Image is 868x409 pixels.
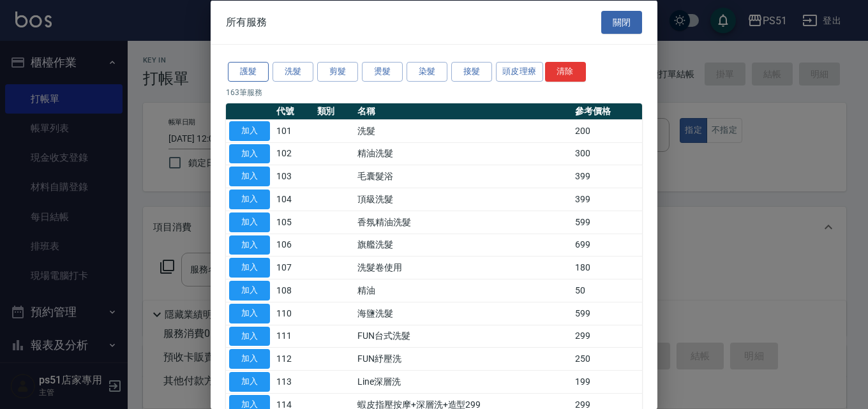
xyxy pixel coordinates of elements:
[354,188,572,211] td: 頂級洗髮
[317,62,358,82] button: 剪髮
[572,347,642,370] td: 250
[229,349,270,369] button: 加入
[572,119,642,142] td: 200
[314,103,355,119] th: 類別
[226,86,642,98] p: 163 筆服務
[226,15,267,28] span: 所有服務
[545,62,586,82] button: 清除
[273,103,314,119] th: 代號
[451,62,492,82] button: 接髮
[273,256,314,279] td: 107
[354,119,572,142] td: 洗髮
[229,212,270,232] button: 加入
[273,302,314,325] td: 110
[273,370,314,393] td: 113
[572,302,642,325] td: 599
[229,167,270,186] button: 加入
[229,258,270,278] button: 加入
[572,103,642,119] th: 參考價格
[354,256,572,279] td: 洗髮卷使用
[354,165,572,188] td: 毛囊髮浴
[354,347,572,370] td: FUN紓壓洗
[572,211,642,234] td: 599
[354,370,572,393] td: Line深層洗
[273,234,314,257] td: 106
[572,279,642,302] td: 50
[354,302,572,325] td: 海鹽洗髮
[496,62,543,82] button: 頭皮理療
[601,10,642,34] button: 關閉
[354,211,572,234] td: 香氛精油洗髮
[229,121,270,140] button: 加入
[572,234,642,257] td: 699
[229,144,270,163] button: 加入
[572,142,642,165] td: 300
[362,62,403,82] button: 燙髮
[228,62,269,82] button: 護髮
[273,279,314,302] td: 108
[273,347,314,370] td: 112
[229,235,270,255] button: 加入
[229,281,270,301] button: 加入
[572,370,642,393] td: 199
[273,325,314,348] td: 111
[229,372,270,392] button: 加入
[273,62,313,82] button: 洗髮
[354,234,572,257] td: 旗艦洗髮
[273,165,314,188] td: 103
[229,303,270,323] button: 加入
[229,190,270,209] button: 加入
[572,165,642,188] td: 399
[407,62,447,82] button: 染髮
[572,325,642,348] td: 299
[273,119,314,142] td: 101
[273,211,314,234] td: 105
[572,188,642,211] td: 399
[354,142,572,165] td: 精油洗髮
[572,256,642,279] td: 180
[354,325,572,348] td: FUN台式洗髮
[229,326,270,346] button: 加入
[273,188,314,211] td: 104
[354,279,572,302] td: 精油
[354,103,572,119] th: 名稱
[273,142,314,165] td: 102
